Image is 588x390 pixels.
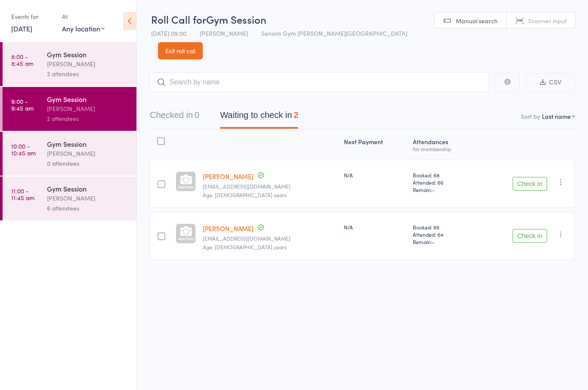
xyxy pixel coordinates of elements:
[3,42,136,86] a: 8:00 -8:45 amGym Session[PERSON_NAME]3 attendees
[200,29,248,37] span: [PERSON_NAME]
[542,112,571,121] div: Last name
[195,110,199,120] div: 0
[344,223,406,231] div: N/A
[203,191,287,198] span: Age: [DEMOGRAPHIC_DATA] years
[413,186,473,193] span: Remain:
[409,133,477,156] div: Atten­dances
[150,106,199,129] button: Checked in0
[528,16,567,25] span: Scanner input
[47,104,129,114] div: [PERSON_NAME]
[47,69,129,79] div: 3 attendees
[413,238,473,245] span: Remain:
[294,110,298,120] div: 2
[47,203,129,213] div: 6 attendees
[47,149,129,158] div: [PERSON_NAME]
[413,146,473,152] div: for membership
[413,231,473,238] span: Attended: 64
[203,183,337,189] small: tcomino@bigpond.net.au
[340,133,409,156] div: Next Payment
[11,98,34,111] time: 9:00 - 9:45 am
[3,176,136,220] a: 11:00 -11:45 amGym Session[PERSON_NAME]6 attendees
[47,139,129,149] div: Gym Session
[11,9,53,24] div: Events for
[47,50,129,59] div: Gym Session
[3,87,136,131] a: 9:00 -9:45 amGym Session[PERSON_NAME]2 attendees
[203,243,287,251] span: Age: [DEMOGRAPHIC_DATA] years
[11,187,34,201] time: 11:00 - 11:45 am
[47,59,129,69] div: [PERSON_NAME]
[11,53,34,67] time: 8:00 - 8:45 am
[413,223,473,231] span: Booked: 66
[413,171,473,179] span: Booked: 68
[62,24,105,33] div: Any location
[150,72,489,92] input: Search by name
[47,114,129,124] div: 2 attendees
[513,177,547,191] button: Check in
[513,229,547,243] button: Check in
[456,16,498,25] span: Manual search
[151,12,206,26] span: Roll Call for
[432,238,435,245] span: -
[47,193,129,203] div: [PERSON_NAME]
[151,29,186,37] span: [DATE] 09:00
[203,172,254,181] a: [PERSON_NAME]
[11,142,36,156] time: 10:00 - 10:45 am
[47,94,129,104] div: Gym Session
[261,29,407,37] span: Seniors Gym [PERSON_NAME][GEOGRAPHIC_DATA]
[526,73,575,92] button: CSV
[47,184,129,193] div: Gym Session
[203,224,254,233] a: [PERSON_NAME]
[11,24,32,33] a: [DATE]
[413,179,473,186] span: Attended: 66
[47,158,129,168] div: 0 attendees
[521,112,540,121] label: Sort by
[62,9,105,24] div: At
[3,132,136,176] a: 10:00 -10:45 amGym Session[PERSON_NAME]0 attendees
[203,235,337,241] small: tcomino@bigpond.net.au
[158,42,203,59] a: Exit roll call
[220,106,298,129] button: Waiting to check in2
[432,186,435,193] span: -
[206,12,266,26] span: Gym Session
[344,171,406,179] div: N/A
